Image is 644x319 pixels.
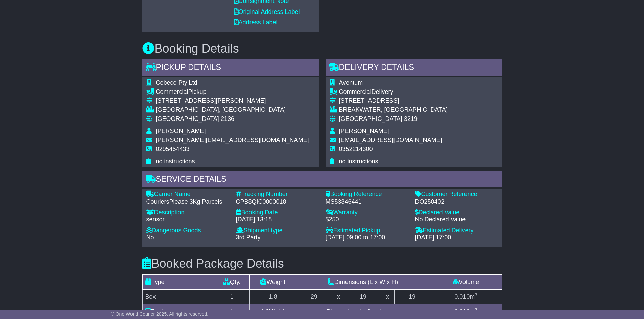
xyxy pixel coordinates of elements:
div: Description [146,209,229,216]
a: Original Address Label [234,8,300,15]
span: 3rd Party [236,234,261,241]
div: Carrier Name [146,191,229,198]
div: Pickup Details [142,59,319,77]
span: 3219 [404,115,418,122]
td: Box [142,289,214,304]
span: 1.8 [261,308,269,315]
td: 1 [214,289,250,304]
td: Volume [430,274,502,289]
td: Weight [250,274,296,289]
div: sensor [146,216,229,223]
td: 19 [345,289,381,304]
span: 2136 [221,115,234,122]
span: [EMAIL_ADDRESS][DOMAIN_NAME] [339,137,442,143]
span: Commercial [156,88,188,95]
div: CPB8QIC0000018 [236,198,319,206]
div: [STREET_ADDRESS][PERSON_NAME] [156,97,309,105]
span: [GEOGRAPHIC_DATA] [156,115,219,122]
span: [PERSON_NAME] [339,128,389,134]
span: Cebeco Pty Ltd [156,79,197,86]
h3: Booked Package Details [142,257,502,270]
div: Booking Reference [326,191,408,198]
div: Delivery Details [326,59,502,77]
td: 1 [214,304,250,319]
td: Dimensions in Centimetres [296,304,430,319]
div: Dangerous Goods [146,227,229,234]
sup: 3 [475,307,477,312]
div: [STREET_ADDRESS] [339,97,448,105]
div: No Declared Value [415,216,498,223]
td: 19 [394,289,430,304]
td: kilo(s) [250,304,296,319]
a: Address Label [234,19,278,26]
span: 0.010 [454,308,470,315]
td: 29 [296,289,332,304]
div: Shipment type [236,227,319,234]
div: CouriersPlease 3Kg Parcels [146,198,229,206]
td: x [332,289,345,304]
td: x [381,289,394,304]
div: Pickup [156,88,309,96]
div: Declared Value [415,209,498,216]
span: Commercial [339,88,372,95]
div: Customer Reference [415,191,498,198]
td: Dimensions (L x W x H) [296,274,430,289]
div: Booking Date [236,209,319,216]
div: Service Details [142,171,502,189]
div: DO250402 [415,198,498,206]
h3: Booking Details [142,42,502,55]
span: [PERSON_NAME] [156,128,206,134]
span: no instructions [156,158,195,165]
span: 0295454433 [156,145,190,152]
div: Delivery [339,88,448,96]
td: m [430,289,502,304]
div: [DATE] 13:18 [236,216,319,223]
span: © One World Courier 2025. All rights reserved. [111,311,209,317]
span: Aventum [339,79,363,86]
span: [PERSON_NAME][EMAIL_ADDRESS][DOMAIN_NAME] [156,137,309,143]
span: No [146,234,154,241]
div: Estimated Delivery [415,227,498,234]
div: MS53846441 [326,198,408,206]
div: [GEOGRAPHIC_DATA], [GEOGRAPHIC_DATA] [156,106,309,114]
td: 1.8 [250,289,296,304]
span: no instructions [339,158,378,165]
div: Warranty [326,209,408,216]
div: BREAKWATER, [GEOGRAPHIC_DATA] [339,106,448,114]
div: [DATE] 17:00 [415,234,498,241]
td: Total [142,304,214,319]
span: [GEOGRAPHIC_DATA] [339,115,402,122]
td: m [430,304,502,319]
div: $250 [326,216,408,223]
td: Type [142,274,214,289]
div: [DATE] 09:00 to 17:00 [326,234,408,241]
sup: 3 [475,292,477,297]
span: 0.010 [454,293,470,300]
div: Tracking Number [236,191,319,198]
div: Estimated Pickup [326,227,408,234]
span: 0352214300 [339,145,373,152]
td: Qty. [214,274,250,289]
